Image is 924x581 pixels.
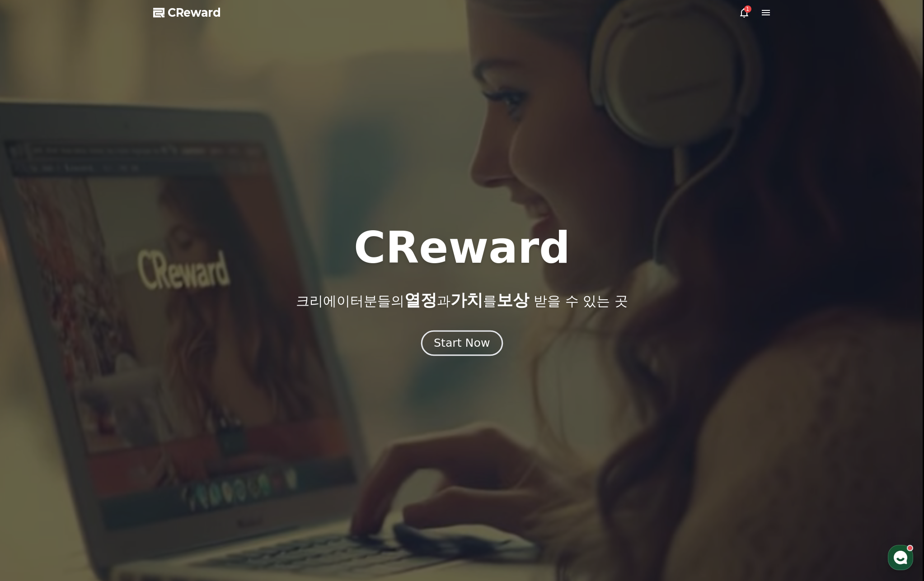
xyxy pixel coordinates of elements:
span: 보상 [497,291,529,309]
p: 크리에이터분들의 과 를 받을 수 있는 곳 [296,291,628,309]
div: Start Now [434,335,490,351]
div: 1 [744,5,751,13]
a: CReward [153,5,221,20]
span: 설정 [140,300,150,307]
a: Start Now [423,340,501,349]
h1: CReward [354,226,570,270]
a: 설정 [117,286,174,309]
a: 1 [739,7,750,18]
span: CReward [168,5,221,20]
span: 홈 [28,300,34,307]
button: Start Now [421,330,503,356]
span: 대화 [83,300,94,307]
a: 대화 [60,286,117,309]
a: 홈 [3,286,60,309]
span: 가치 [450,291,483,309]
span: 열정 [404,291,437,309]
